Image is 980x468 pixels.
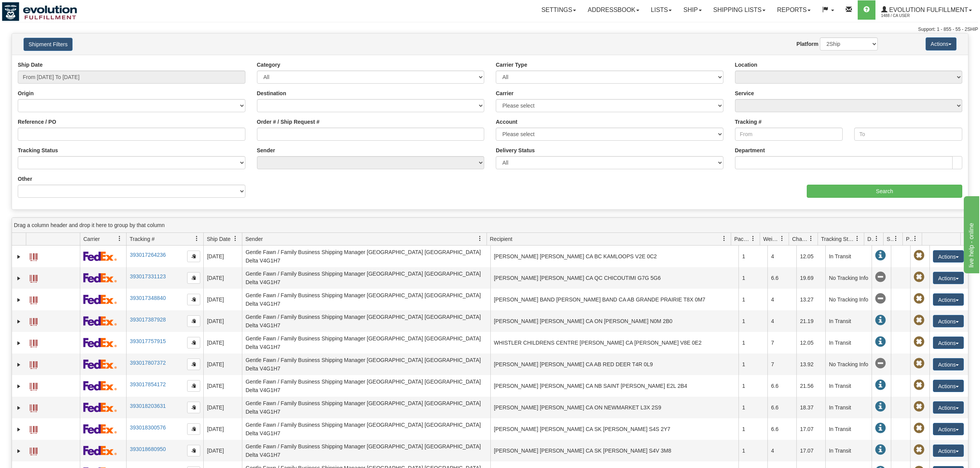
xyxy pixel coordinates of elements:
a: Expand [15,382,23,390]
td: [DATE] [203,246,242,267]
span: Recipient [490,235,512,243]
button: Copy to clipboard [187,402,200,413]
a: Label [30,423,37,435]
a: Label [30,444,37,456]
td: Gentle Fawn / Family Business Shipping Manager [GEOGRAPHIC_DATA] [GEOGRAPHIC_DATA] Delta V4G1H7 [242,375,490,397]
a: Ship [678,0,707,20]
button: Copy to clipboard [187,445,200,456]
img: 2 - FedEx Express® [83,273,117,283]
td: 1 [738,418,767,440]
a: Label [30,293,37,305]
td: 17.07 [796,440,825,461]
td: [PERSON_NAME] BAND [PERSON_NAME] BAND CA AB GRANDE PRAIRIE T8X 0M7 [490,289,739,310]
td: [PERSON_NAME] [PERSON_NAME] CA SK [PERSON_NAME] S4V 3M8 [490,440,739,461]
a: Lists [645,0,678,20]
a: Tracking Status filter column settings [851,232,864,245]
a: 393017331123 [130,273,166,279]
td: In Transit [825,246,872,267]
a: Shipping lists [708,0,771,20]
span: Ship Date [207,235,230,243]
a: 393017854172 [130,381,166,387]
span: Pickup Not Assigned [914,337,924,347]
span: Pickup Not Assigned [914,423,924,434]
button: Actions [933,337,964,349]
img: 2 - FedEx Express® [83,402,117,412]
td: 1 [738,289,767,310]
a: Expand [15,361,23,369]
span: Weight [763,235,779,243]
td: In Transit [825,332,872,354]
span: Pickup Not Assigned [914,293,924,304]
td: Gentle Fawn / Family Business Shipping Manager [GEOGRAPHIC_DATA] [GEOGRAPHIC_DATA] Delta V4G1H7 [242,289,490,310]
span: In Transit [875,315,886,326]
div: Support: 1 - 855 - 55 - 2SHIP [2,26,978,33]
a: Charge filter column settings [804,232,818,245]
span: Pickup Not Assigned [914,250,924,261]
td: [DATE] [203,332,242,354]
td: In Transit [825,397,872,418]
img: 2 - FedEx Express® [83,446,117,455]
button: Copy to clipboard [187,272,200,284]
label: Category [257,61,280,69]
td: Gentle Fawn / Family Business Shipping Manager [GEOGRAPHIC_DATA] [GEOGRAPHIC_DATA] Delta V4G1H7 [242,397,490,418]
td: [PERSON_NAME] [PERSON_NAME] CA ON NEWMARKET L3X 2S9 [490,397,739,418]
button: Copy to clipboard [187,423,200,435]
td: [PERSON_NAME] [PERSON_NAME] CA SK [PERSON_NAME] S4S 2Y7 [490,418,739,440]
td: 1 [738,310,767,332]
img: 2 - FedEx Express® [83,251,117,261]
label: Ship Date [18,61,43,69]
td: 12.05 [796,246,825,267]
a: Label [30,315,37,327]
td: WHISTLER CHILDRENS CENTRE [PERSON_NAME] CA [PERSON_NAME] V8E 0E2 [490,332,739,354]
a: Sender filter column settings [473,232,487,245]
label: Platform [796,40,818,48]
td: [DATE] [203,418,242,440]
span: Delivery Status [867,235,874,243]
span: Pickup Not Assigned [914,315,924,326]
td: [DATE] [203,397,242,418]
td: No Tracking Info [825,267,872,289]
span: Pickup Status [906,235,912,243]
td: [DATE] [203,375,242,397]
td: No Tracking Info [825,289,872,310]
td: 4 [767,289,796,310]
span: Carrier [83,235,100,243]
label: Tracking Status [18,146,58,154]
label: Reference / PO [18,118,56,126]
a: Expand [15,274,23,282]
img: 2 - FedEx Express® [83,381,117,391]
td: Gentle Fawn / Family Business Shipping Manager [GEOGRAPHIC_DATA] [GEOGRAPHIC_DATA] Delta V4G1H7 [242,440,490,461]
img: 2 - FedEx Express® [83,338,117,347]
label: Carrier [496,89,514,97]
span: In Transit [875,250,886,261]
td: Gentle Fawn / Family Business Shipping Manager [GEOGRAPHIC_DATA] [GEOGRAPHIC_DATA] Delta V4G1H7 [242,310,490,332]
a: Expand [15,318,23,325]
td: 1 [738,246,767,267]
td: 1 [738,375,767,397]
span: Pickup Not Assigned [914,380,924,391]
td: Gentle Fawn / Family Business Shipping Manager [GEOGRAPHIC_DATA] [GEOGRAPHIC_DATA] Delta V4G1H7 [242,354,490,375]
button: Actions [933,293,964,306]
td: [PERSON_NAME] [PERSON_NAME] CA NB SAINT [PERSON_NAME] E2L 2B4 [490,375,739,397]
span: Pickup Not Assigned [914,272,924,283]
td: 6.6 [767,418,796,440]
td: [PERSON_NAME] [PERSON_NAME] CA BC KAMLOOPS V2E 0C2 [490,246,739,267]
button: Actions [933,272,964,284]
a: Label [30,401,37,413]
span: No Tracking Info [875,272,886,283]
button: Actions [926,37,956,51]
label: Origin [18,89,34,97]
a: Expand [15,253,23,261]
td: 6.6 [767,375,796,397]
span: Packages [734,235,750,243]
td: 6.6 [767,397,796,418]
button: Copy to clipboard [187,315,200,327]
label: Delivery Status [496,146,535,154]
td: 6.6 [767,267,796,289]
a: Label [30,358,37,370]
a: Label [30,271,37,284]
td: Gentle Fawn / Family Business Shipping Manager [GEOGRAPHIC_DATA] [GEOGRAPHIC_DATA] Delta V4G1H7 [242,267,490,289]
label: Account [496,118,517,126]
td: 1 [738,332,767,354]
span: In Transit [875,444,886,455]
